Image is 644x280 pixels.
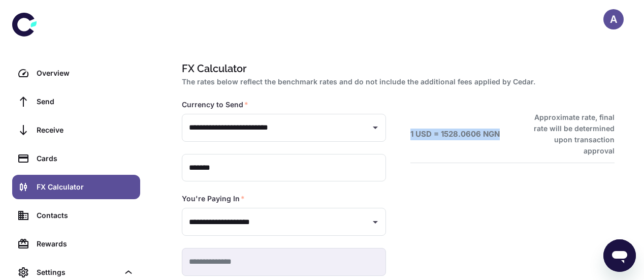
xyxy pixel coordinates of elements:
button: Open [368,120,382,135]
a: Rewards [12,232,140,256]
a: Cards [12,146,140,171]
div: Cards [37,153,134,164]
div: Contacts [37,210,134,221]
a: Send [12,89,140,114]
div: FX Calculator [37,181,134,193]
label: You're Paying In [182,194,245,204]
a: FX Calculator [12,175,140,199]
button: Open [368,215,382,229]
h1: FX Calculator [182,61,610,76]
div: Send [37,96,134,107]
h6: Approximate rate, final rate will be determined upon transaction approval [523,112,615,157]
a: Contacts [12,203,140,228]
div: Rewards [37,238,134,250]
button: A [603,9,624,29]
h6: 1 USD = 1528.0606 NGN [410,129,500,140]
label: Currency to Send [182,100,248,110]
a: Receive [12,118,140,142]
iframe: Button to launch messaging window [603,239,636,272]
a: Overview [12,61,140,85]
div: Settings [37,267,119,278]
div: Overview [37,68,134,79]
div: Receive [37,125,134,136]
